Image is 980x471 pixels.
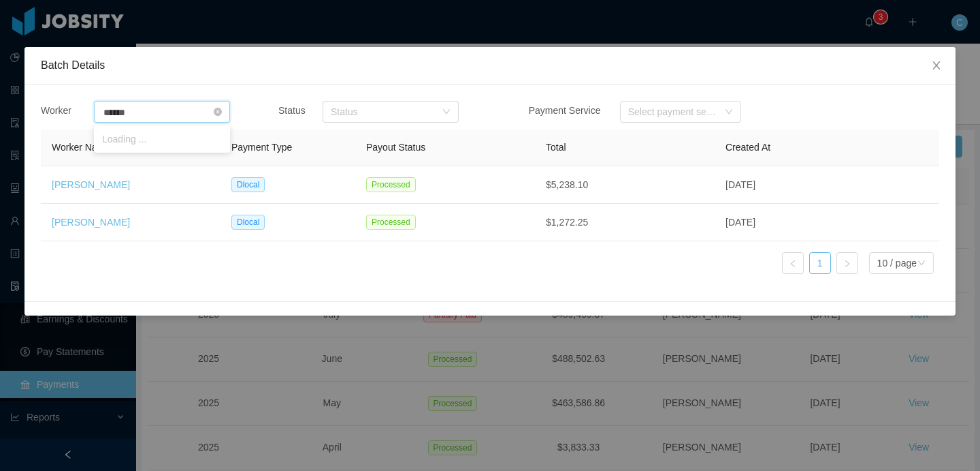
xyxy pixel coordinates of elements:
div: Status [278,104,331,118]
td: [DATE] [715,166,939,204]
span: Payment Type [231,142,292,153]
td: $1,272.25 [535,204,715,241]
span: Payout Status [366,142,425,153]
span: Processed [366,215,416,230]
td: [DATE] [715,204,939,241]
a: [PERSON_NAME] [52,217,130,228]
span: Dlocal [231,215,265,230]
a: [PERSON_NAME] [52,179,130,190]
span: Created At [725,142,770,153]
button: Close [917,47,955,85]
a: 1 [810,253,830,273]
span: Worker Name [52,142,110,153]
i: icon: right [843,260,851,268]
i: icon: left [789,260,797,268]
div: Select payment service [628,105,719,119]
span: Dlocal [231,177,265,192]
i: icon: down [725,108,733,117]
td: $5,238.10 [535,166,715,204]
i: icon: close [931,60,942,71]
span: Processed [366,177,416,192]
span: Total [546,142,566,153]
li: Previous Page [782,252,804,274]
i: icon: down [442,108,451,117]
i: icon: close-circle [214,108,222,116]
li: 1 [809,252,831,274]
div: Worker [41,104,94,118]
i: icon: down [917,259,926,269]
div: Payment Service [529,104,651,118]
div: Status [331,105,436,119]
div: Batch Details [41,58,939,73]
li: Loading ... [94,128,230,150]
div: 10 / page [877,253,917,273]
li: Next Page [836,252,858,274]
